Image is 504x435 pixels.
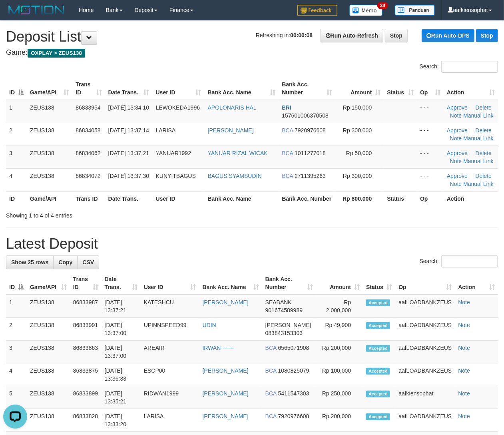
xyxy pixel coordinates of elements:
td: ZEUS138 [27,386,70,409]
a: Approve [447,173,468,179]
td: LARISA [141,409,199,432]
span: Accepted [366,391,390,397]
a: Approve [447,127,468,134]
th: Bank Acc. Number [279,191,335,206]
td: - - - [417,123,444,146]
span: Copy [58,259,72,265]
td: KATESHCU [141,295,199,318]
td: ZEUS138 [27,146,72,168]
h1: Deposit List [6,29,498,45]
th: Game/API: activate to sort column ascending [27,272,70,295]
a: Note [458,367,470,374]
span: BCA [265,413,277,419]
th: Rp 800.000 [335,191,384,206]
td: 1 [6,295,27,318]
span: BCA [265,367,277,374]
img: Button%20Memo.svg [349,5,383,16]
th: User ID: activate to sort column ascending [153,77,205,100]
th: ID: activate to sort column descending [6,272,27,295]
img: Feedback.jpg [297,5,337,16]
span: Copy 1011277018 to clipboard [295,150,326,156]
a: Manual Link [463,158,494,164]
span: BRI [282,104,291,111]
span: 86834072 [76,173,100,179]
span: Refreshing in: [256,32,313,38]
a: Note [450,112,462,119]
th: Amount: activate to sort column ascending [316,272,363,295]
label: Search: [420,61,498,73]
td: [DATE] 13:36:33 [102,363,141,386]
td: 86833987 [70,295,102,318]
span: Copy 083843153303 to clipboard [265,330,303,336]
td: 4 [6,363,27,386]
span: Copy 5411547303 to clipboard [278,390,309,397]
strong: 00:00:08 [290,32,313,38]
th: User ID: activate to sort column ascending [141,272,199,295]
a: Note [450,181,462,187]
div: Showing 1 to 4 of 4 entries [6,208,204,219]
h1: Latest Deposit [6,236,498,252]
a: [PERSON_NAME] [208,127,254,134]
a: [PERSON_NAME] [203,367,249,374]
td: [DATE] 13:37:00 [102,341,141,363]
a: Note [450,135,462,142]
span: OXPLAY > ZEUS138 [28,49,85,58]
span: BCA [282,127,293,134]
a: Copy [53,255,78,269]
h4: Game: [6,49,498,57]
a: Note [450,158,462,164]
td: 86833899 [70,386,102,409]
td: 86833991 [70,318,102,341]
th: Op: activate to sort column ascending [395,272,455,295]
span: BCA [265,390,277,397]
input: Search: [441,61,498,73]
th: Op [417,191,444,206]
th: Bank Acc. Name: activate to sort column ascending [199,272,262,295]
span: SEABANK [265,299,292,305]
a: Note [458,390,470,397]
label: Search: [420,255,498,267]
span: 86834062 [76,150,100,156]
td: aafLOADBANKZEUS [395,363,455,386]
td: [DATE] 13:33:20 [102,409,141,432]
td: ZEUS138 [27,409,70,432]
a: Note [458,413,470,419]
td: aafLOADBANKZEUS [395,295,455,318]
span: Copy 157601006370508 to clipboard [282,112,329,119]
span: Rp 300,000 [343,173,372,179]
th: User ID [153,191,205,206]
a: YANUAR RIZAL WICAK [208,150,268,156]
a: CSV [77,255,99,269]
td: AREAIR [141,341,199,363]
span: Show 25 rows [11,259,48,265]
a: Stop [476,29,498,42]
a: Manual Link [463,112,494,119]
th: Trans ID [72,191,105,206]
th: Trans ID: activate to sort column ascending [70,272,102,295]
a: Approve [447,104,468,111]
a: Run Auto-Refresh [321,29,383,42]
td: Rp 49,900 [316,318,363,341]
td: ESCP00 [141,363,199,386]
span: CSV [82,259,94,265]
a: [PERSON_NAME] [203,299,249,305]
th: Bank Acc. Name: activate to sort column ascending [205,77,279,100]
span: Rp 150,000 [343,104,372,111]
input: Search: [441,255,498,267]
a: Show 25 rows [6,255,54,269]
td: aafLOADBANKZEUS [395,318,455,341]
span: Rp 300,000 [343,127,372,134]
span: LEWOKEDA1996 [156,104,200,111]
th: Bank Acc. Number: activate to sort column ascending [279,77,335,100]
span: Accepted [366,345,390,352]
span: Copy 2711395263 to clipboard [295,173,326,179]
td: Rp 250,000 [316,386,363,409]
td: [DATE] 13:37:00 [102,318,141,341]
td: - - - [417,168,444,191]
th: Bank Acc. Name [205,191,279,206]
span: KUNYITBAGUS [156,173,196,179]
span: Copy 6565071908 to clipboard [278,345,309,351]
span: Accepted [366,368,390,375]
td: ZEUS138 [27,318,70,341]
a: Delete [476,127,492,134]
